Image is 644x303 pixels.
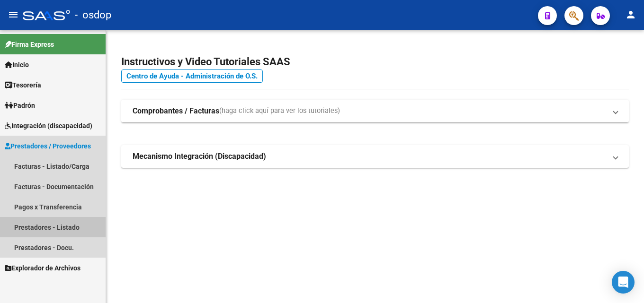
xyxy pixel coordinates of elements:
[121,53,629,71] h2: Instructivos y Video Tutoriales SAAS
[5,100,35,111] span: Padrón
[8,9,19,20] mat-icon: menu
[219,106,340,116] span: (haga click aquí para ver los tutoriales)
[75,5,111,26] span: - osdop
[121,145,629,168] mat-expansion-panel-header: Mecanismo Integración (Discapacidad)
[133,106,219,116] strong: Comprobantes / Facturas
[5,60,29,70] span: Inicio
[625,9,636,20] mat-icon: person
[5,141,91,151] span: Prestadores / Proveedores
[5,80,41,90] span: Tesorería
[5,39,54,50] span: Firma Express
[133,151,266,162] strong: Mecanismo Integración (Discapacidad)
[121,69,263,83] a: Centro de Ayuda - Administración de O.S.
[5,121,92,131] span: Integración (discapacidad)
[5,263,80,273] span: Explorador de Archivos
[121,100,629,122] mat-expansion-panel-header: Comprobantes / Facturas(haga click aquí para ver los tutoriales)
[612,271,635,294] div: Open Intercom Messenger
